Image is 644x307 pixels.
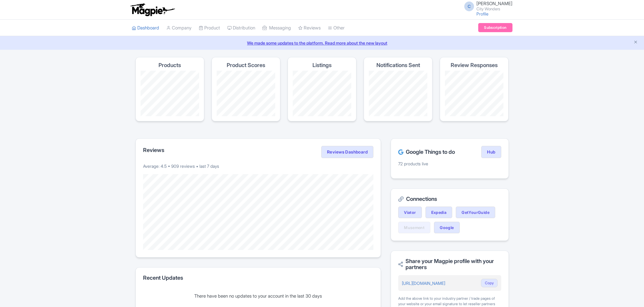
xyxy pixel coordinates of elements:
[227,20,255,36] a: Distribution
[398,222,430,233] a: Musement
[312,62,332,68] h4: Listings
[398,149,455,155] h2: Google Things to do
[476,1,512,6] span: [PERSON_NAME]
[633,39,638,46] button: Close announcement
[456,207,495,218] a: GetYourGuide
[158,62,181,68] h4: Products
[398,258,501,270] h2: Share your Magpie profile with your partners
[4,40,640,46] a: We made some updates to the platform. Read more about the new layout
[476,7,512,11] small: City Wonders
[143,275,374,281] h2: Recent Updates
[478,23,512,32] a: Subscription
[143,163,374,169] p: Average: 4.5 • 909 reviews • last 7 days
[481,146,501,158] a: Hub
[481,279,498,287] button: Copy
[298,20,321,36] a: Reviews
[129,3,176,16] img: logo-ab69f6fb50320c5b225c76a69d11143b.png
[143,293,374,300] div: There have been no updates to your account in the last 30 days
[166,20,192,36] a: Company
[321,146,373,158] a: Reviews Dashboard
[143,147,164,153] h2: Reviews
[461,1,512,11] a: C [PERSON_NAME] City Wonders
[262,20,291,36] a: Messaging
[398,196,501,202] h2: Connections
[398,207,422,218] a: Viator
[227,62,265,68] h4: Product Scores
[132,20,159,36] a: Dashboard
[464,2,474,11] span: C
[402,281,445,286] a: [URL][DOMAIN_NAME]
[476,11,489,16] a: Profile
[328,20,345,36] a: Other
[398,160,501,167] p: 72 products live
[376,62,420,68] h4: Notifications Sent
[425,207,452,218] a: Expedia
[199,20,220,36] a: Product
[434,222,459,233] a: Google
[451,62,498,68] h4: Review Responses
